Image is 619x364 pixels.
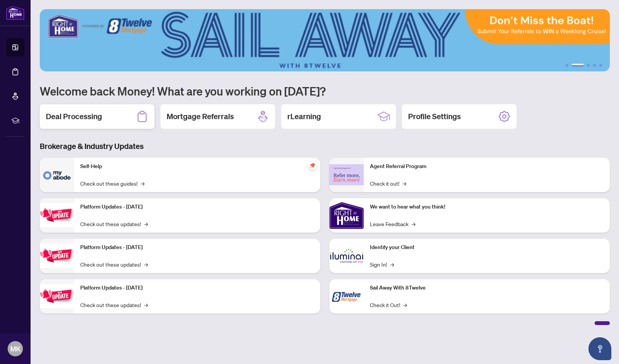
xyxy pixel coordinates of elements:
[370,260,394,269] a: Sign In!→
[329,164,364,185] img: Agent Referral Program
[80,301,148,309] a: Check out these updates!→
[40,203,74,227] img: Platform Updates - July 21, 2025
[80,243,314,252] p: Platform Updates - [DATE]
[370,284,604,292] p: Sail Away With 8Twelve
[599,64,602,67] button: 5
[40,158,74,192] img: Self-Help
[566,64,569,67] button: 1
[588,337,611,360] button: Open asap
[6,6,24,20] img: logo
[370,301,407,309] a: Check it Out!→
[80,162,314,171] p: Self-Help
[144,260,148,269] span: →
[40,284,74,308] img: Platform Updates - June 23, 2025
[572,64,584,67] button: 2
[370,203,604,211] p: We want to hear what you think!
[370,162,604,171] p: Agent Referral Program
[80,179,144,188] a: Check out these guides!→
[80,260,148,269] a: Check out these updates!→
[40,244,74,268] img: Platform Updates - July 8, 2025
[402,179,406,188] span: →
[308,161,317,170] span: pushpin
[167,111,234,122] h2: Mortgage Referrals
[329,239,364,273] img: Identify your Client
[141,179,144,188] span: →
[587,64,590,67] button: 3
[403,301,407,309] span: →
[144,301,148,309] span: →
[287,111,321,122] h2: rLearning
[80,203,314,211] p: Platform Updates - [DATE]
[370,243,604,252] p: Identify your Client
[412,220,415,228] span: →
[370,179,406,188] a: Check it out!→
[10,343,21,354] span: MK
[408,111,461,122] h2: Profile Settings
[80,220,148,228] a: Check out these updates!→
[593,64,596,67] button: 4
[370,220,415,228] a: Leave Feedback→
[40,9,610,71] img: Slide 1
[144,220,148,228] span: →
[329,198,364,233] img: We want to hear what you think!
[390,260,394,269] span: →
[46,111,102,122] h2: Deal Processing
[40,84,610,98] h1: Welcome back Money! What are you working on [DATE]?
[80,284,314,292] p: Platform Updates - [DATE]
[40,141,610,152] h3: Brokerage & Industry Updates
[329,279,364,314] img: Sail Away With 8Twelve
